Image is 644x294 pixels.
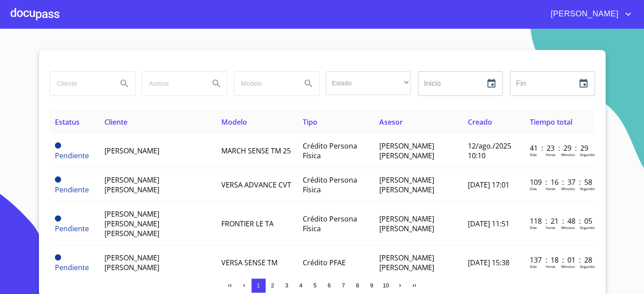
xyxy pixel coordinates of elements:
[342,282,345,289] span: 7
[280,279,294,293] button: 3
[221,258,278,267] span: VERSA SENSE TM
[529,225,536,230] p: Dias
[529,177,589,187] p: 109 : 16 : 37 : 58
[545,186,555,191] p: Horas
[55,254,61,260] span: Pendiente
[379,141,434,160] span: [PERSON_NAME] [PERSON_NAME]
[561,186,575,191] p: Minutos
[104,209,159,238] span: [PERSON_NAME] [PERSON_NAME] [PERSON_NAME]
[356,282,359,289] span: 8
[303,175,357,195] span: Crédito Persona Física
[468,141,511,160] span: 12/ago./2025 10:10
[379,175,434,195] span: [PERSON_NAME] [PERSON_NAME]
[55,176,61,183] span: Pendiente
[234,72,294,95] input: search
[322,279,336,293] button: 6
[104,175,159,195] span: [PERSON_NAME] [PERSON_NAME]
[266,279,280,293] button: 2
[257,282,260,289] span: 1
[370,282,373,289] span: 9
[50,72,110,95] input: search
[55,117,80,127] span: Estatus
[579,264,596,269] p: Segundos
[285,282,288,289] span: 3
[55,224,89,233] span: Pendiente
[221,180,291,190] span: VERSA ADVANCE CVT
[529,255,589,265] p: 137 : 18 : 01 : 28
[379,214,434,233] span: [PERSON_NAME] [PERSON_NAME]
[351,279,365,293] button: 8
[545,264,555,269] p: Horas
[221,117,247,127] span: Modelo
[104,146,159,156] span: [PERSON_NAME]
[303,214,357,233] span: Crédito Persona Física
[529,143,589,153] p: 41 : 23 : 29 : 29
[545,152,555,157] p: Horas
[303,258,346,267] span: Crédito PFAE
[529,264,536,269] p: Dias
[55,215,61,221] span: Pendiente
[579,225,596,230] p: Segundos
[251,279,266,293] button: 1
[468,219,509,229] span: [DATE] 11:51
[529,152,536,157] p: Dias
[579,186,596,191] p: Segundos
[55,151,89,160] span: Pendiente
[379,279,393,293] button: 10
[379,253,434,272] span: [PERSON_NAME] [PERSON_NAME]
[303,117,317,127] span: Tipo
[221,146,291,156] span: MARCH SENSE TM 25
[55,263,89,272] span: Pendiente
[561,264,575,269] p: Minutos
[303,141,357,160] span: Crédito Persona Física
[55,185,89,195] span: Pendiente
[561,152,575,157] p: Minutos
[579,152,596,157] p: Segundos
[313,282,316,289] span: 5
[55,142,61,149] span: Pendiente
[365,279,379,293] button: 9
[142,72,202,95] input: search
[221,219,274,229] span: FRONTIER LE TA
[529,117,572,127] span: Tiempo total
[328,282,331,289] span: 6
[104,253,159,272] span: [PERSON_NAME] [PERSON_NAME]
[298,73,319,94] button: Search
[308,279,322,293] button: 5
[468,258,509,267] span: [DATE] 15:38
[271,282,274,289] span: 2
[379,117,403,127] span: Asesor
[114,73,135,94] button: Search
[544,7,633,21] button: account of current user
[206,73,227,94] button: Search
[382,282,389,289] span: 10
[468,180,509,190] span: [DATE] 17:01
[104,117,127,127] span: Cliente
[529,186,536,191] p: Dias
[544,7,623,21] span: [PERSON_NAME]
[326,71,411,95] div: ​
[545,225,555,230] p: Horas
[529,216,589,226] p: 118 : 21 : 48 : 05
[468,117,492,127] span: Creado
[336,279,351,293] button: 7
[561,225,575,230] p: Minutos
[294,279,308,293] button: 4
[299,282,302,289] span: 4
